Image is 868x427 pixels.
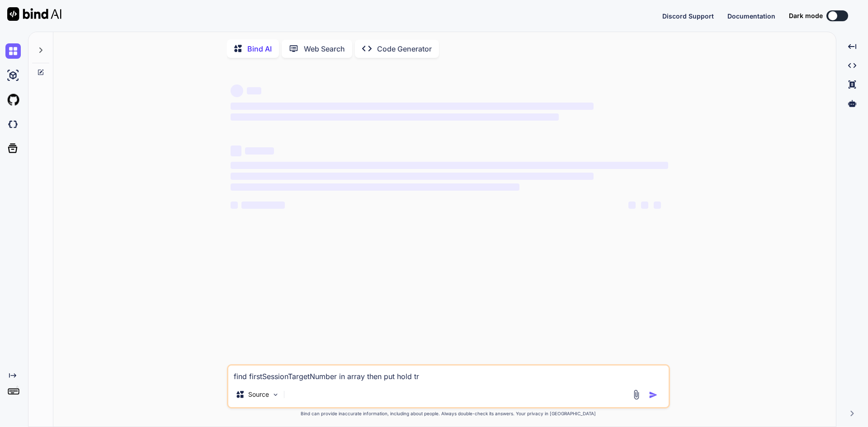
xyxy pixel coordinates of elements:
img: attachment [631,389,642,400]
span: ‌ [247,87,261,94]
p: Web Search [304,43,345,54]
span: Dark mode [789,11,823,20]
img: Bind AI [7,7,61,21]
span: ‌ [231,202,238,209]
span: ‌ [231,173,594,180]
span: Discord Support [662,12,714,20]
p: Code Generator [377,43,432,54]
button: Documentation [727,11,775,21]
span: ‌ [231,162,668,169]
span: ‌ [241,202,285,209]
span: ‌ [641,202,648,209]
img: ai-studio [5,68,21,83]
span: ‌ [654,202,661,209]
span: ‌ [231,183,519,191]
span: ‌ [628,202,636,209]
p: Bind AI [247,43,272,54]
img: githubLight [5,92,21,108]
span: ‌ [231,84,243,97]
p: Bind can provide inaccurate information, including about people. Always double-check its answers.... [227,410,670,417]
img: Pick Models [272,391,279,399]
img: darkCloudIdeIcon [5,117,21,132]
span: Documentation [727,12,775,20]
span: ‌ [231,145,241,156]
button: Discord Support [662,11,714,21]
span: ‌ [231,113,559,121]
img: chat [5,43,21,59]
img: icon [649,390,658,399]
span: ‌ [245,147,274,155]
p: Source [248,390,269,399]
textarea: find firstSessionTargetNumber in array then put hold tr [228,366,669,382]
span: ‌ [231,103,594,110]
